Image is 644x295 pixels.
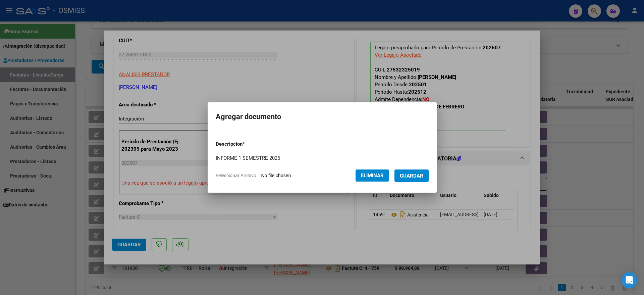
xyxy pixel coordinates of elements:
[400,173,423,179] span: Guardar
[356,169,389,182] button: Eliminar
[216,140,280,148] p: Descripcion
[216,173,256,178] span: Seleccionar Archivo
[394,169,429,182] button: Guardar
[621,272,637,288] div: Open Intercom Messenger
[216,110,429,123] h2: Agregar documento
[361,173,384,179] span: Eliminar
